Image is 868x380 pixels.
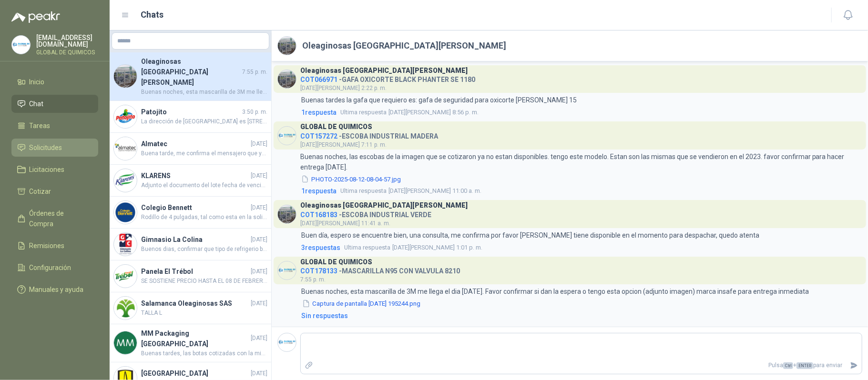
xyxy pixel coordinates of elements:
span: Buenas noches, esta mascarilla de 3M me llega el dia [DATE]. Favor confirmar si dan la espera o t... [141,88,267,97]
a: Company LogoColegio Bennett[DATE]Rodillo de 4 pulgadas, tal como esta en la solicitud [110,197,271,229]
span: [DATE][PERSON_NAME] 7:11 p. m. [300,141,387,148]
a: Licitaciones [11,160,98,179]
img: Company Logo [114,265,137,288]
h4: - ESCOBA INDUSTRIAL VERDE [300,209,468,218]
span: [DATE] [251,369,267,378]
span: 1 respuesta [301,186,337,196]
span: Configuración [30,262,71,273]
a: Órdenes de Compra [11,204,98,233]
span: Licitaciones [30,164,65,175]
img: Company Logo [278,37,296,55]
h3: Oleaginosas [GEOGRAPHIC_DATA][PERSON_NAME] [300,68,468,73]
img: Company Logo [278,70,296,88]
h1: Chats [141,8,164,21]
img: Company Logo [278,333,296,351]
p: [EMAIL_ADDRESS][DOMAIN_NAME] [36,34,98,48]
span: [DATE][PERSON_NAME] 11:41 a. m. [300,220,390,227]
span: SE SOSTIENE PRECIO HASTA EL 08 DE FEBRERO POR INCREMENTO DE PINTUCO [141,277,267,286]
button: PHOTO-2025-08-12-08-04-57.jpg [300,174,402,184]
a: Company LogoGimnasio La Colina[DATE]Buenos dias, confirmar que tipo de refrigerio buscan? fecha? ... [110,229,271,260]
span: [DATE][PERSON_NAME] 11:00 a. m. [340,186,481,196]
a: Cotizar [11,182,98,200]
h4: Patojito [141,107,240,117]
span: Ultima respuesta [344,243,390,252]
span: 7:55 p. m. [300,276,326,283]
span: Órdenes de Compra [30,208,89,229]
span: TALLA L [141,309,267,318]
h4: Panela El Trébol [141,266,249,277]
span: [DATE][PERSON_NAME] 2:22 p. m. [300,85,387,91]
a: Company LogoOleaginosas [GEOGRAPHIC_DATA][PERSON_NAME]7:55 p. m.Buenas noches, esta mascarilla de... [110,52,271,101]
a: Chat [11,95,98,113]
h4: - MASCARILLA N95 CON VALVULA 8210 [300,265,460,274]
span: [DATE] [251,171,267,180]
span: [DATE] [251,299,267,308]
a: Inicio [11,73,98,91]
h3: GLOBAL DE QUIMICOS [300,260,372,265]
h2: Oleaginosas [GEOGRAPHIC_DATA][PERSON_NAME] [302,39,506,52]
img: Company Logo [114,65,137,88]
h3: Oleaginosas [GEOGRAPHIC_DATA][PERSON_NAME] [300,203,468,208]
img: Company Logo [278,261,296,280]
p: Buenas noches, las escobas de la imagen que se cotizaron ya no estan disponibles. tengo este mode... [300,151,862,172]
span: Solicitudes [30,142,62,153]
span: Buena tarde, me confirma el mensajero que ya se entregó [141,149,267,158]
img: Company Logo [12,36,30,54]
span: 1 respuesta [301,107,337,118]
img: Company Logo [114,331,137,354]
span: Manuales y ayuda [30,284,84,295]
img: Company Logo [114,233,137,256]
img: Company Logo [278,205,296,223]
p: Buen día, espero se encuentre bien, una consulta, me confirma por favor [PERSON_NAME] tiene dispo... [301,230,759,240]
a: Company LogoMM Packaging [GEOGRAPHIC_DATA][DATE]Buenas tardes, las botas cotizadas con la misma d... [110,324,271,362]
img: Company Logo [114,137,137,160]
h4: KLARENS [141,170,249,181]
a: Solicitudes [11,139,98,157]
div: Sin respuestas [301,310,348,321]
span: Ultima respuesta [340,108,387,117]
span: [DATE] [251,203,267,212]
span: Buenas tardes, las botas cotizadas con la misma de la ficha que adjuntaron. En cuanto a precio de... [141,349,267,358]
a: Remisiones [11,237,98,255]
a: 3respuestasUltima respuesta[DATE][PERSON_NAME] 1:01 p. m. [299,242,862,253]
p: Buenas noches, esta mascarilla de 3M me llega el dia [DATE]. Favor confirmar si dan la espera o t... [301,286,809,297]
img: Company Logo [278,127,296,145]
a: Company LogoAlmatec[DATE]Buena tarde, me confirma el mensajero que ya se entregó [110,133,271,165]
p: GLOBAL DE QUIMICOS [36,50,98,55]
span: Inicio [30,77,45,87]
a: Manuales y ayuda [11,280,98,299]
label: Adjuntar archivos [301,357,317,374]
span: Chat [30,99,44,109]
a: Company LogoPanela El Trébol[DATE]SE SOSTIENE PRECIO HASTA EL 08 DE FEBRERO POR INCREMENTO DE PIN... [110,260,271,292]
a: Company LogoPatojito3:50 p. m.La dirección de [GEOGRAPHIC_DATA] es [STREET_ADDRESS][PERSON_NAME] [110,101,271,133]
a: Company LogoKLARENS[DATE]Adjunto el documento del lote fecha de vencimiento año 2026 [110,165,271,197]
p: Buenas tardes la gafa que requiero es: gafa de seguridad para oxicorte [PERSON_NAME] 15 [301,95,577,105]
h3: GLOBAL DE QUIMICOS [300,124,372,130]
span: 7:55 p. m. [242,68,267,77]
span: [DATE] [251,140,267,149]
span: Adjunto el documento del lote fecha de vencimiento año 2026 [141,181,267,190]
img: Logo peakr [11,11,60,23]
span: COT178133 [300,267,337,275]
img: Company Logo [114,297,137,320]
span: Tareas [30,120,51,131]
a: Tareas [11,117,98,135]
span: [DATE][PERSON_NAME] 8:56 p. m. [340,108,479,117]
a: Sin respuestas [299,310,862,321]
span: [DATE] [251,334,267,343]
span: [DATE] [251,267,267,276]
span: Ultima respuesta [340,186,387,196]
span: 3 respuesta s [301,242,340,253]
span: Buenos dias, confirmar que tipo de refrigerio buscan? fecha? y presupuesto? [141,245,267,254]
span: ENTER [797,362,813,369]
span: Ctrl [783,362,793,369]
span: [DATE] [251,235,267,244]
span: COT168183 [300,211,337,219]
span: La dirección de [GEOGRAPHIC_DATA] es [STREET_ADDRESS][PERSON_NAME] [141,117,267,126]
h4: [GEOGRAPHIC_DATA] [141,368,249,379]
button: Enviar [846,357,862,374]
img: Company Logo [114,169,137,192]
h4: - ESCOBA INDUSTRIAL MADERA [300,130,438,139]
a: 1respuestaUltima respuesta[DATE][PERSON_NAME] 8:56 p. m. [299,107,862,118]
img: Company Logo [114,201,137,224]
